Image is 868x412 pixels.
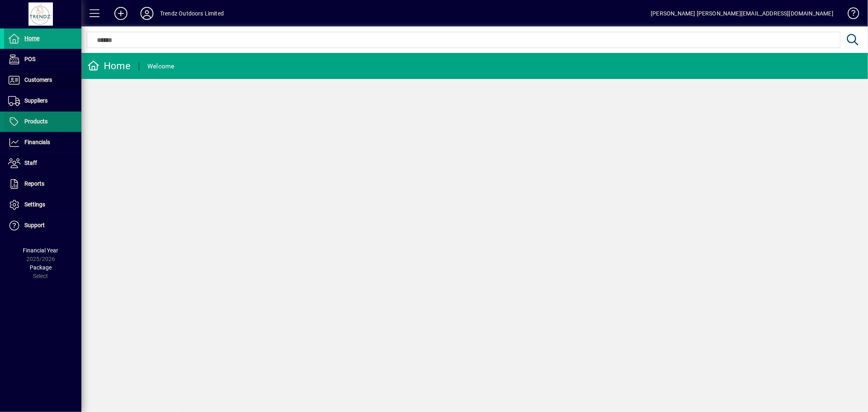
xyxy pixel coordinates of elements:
[842,2,858,28] a: Knowledge Base
[4,215,81,236] a: Support
[24,56,35,62] span: POS
[24,97,48,104] span: Suppliers
[4,91,81,111] a: Suppliers
[24,139,50,145] span: Financials
[4,49,81,70] a: POS
[4,174,81,194] a: Reports
[160,7,224,20] div: Trendz Outdoors Limited
[30,264,52,271] span: Package
[4,70,81,90] a: Customers
[24,201,45,208] span: Settings
[4,132,81,153] a: Financials
[24,118,48,125] span: Products
[134,6,160,21] button: Profile
[87,59,131,72] div: Home
[147,60,175,73] div: Welcome
[108,6,134,21] button: Add
[23,247,59,254] span: Financial Year
[4,153,81,173] a: Staff
[4,112,81,132] a: Products
[24,222,45,228] span: Support
[4,195,81,215] a: Settings
[24,160,37,166] span: Staff
[24,35,39,42] span: Home
[651,7,833,20] div: [PERSON_NAME] [PERSON_NAME][EMAIL_ADDRESS][DOMAIN_NAME]
[24,77,52,83] span: Customers
[24,180,44,187] span: Reports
